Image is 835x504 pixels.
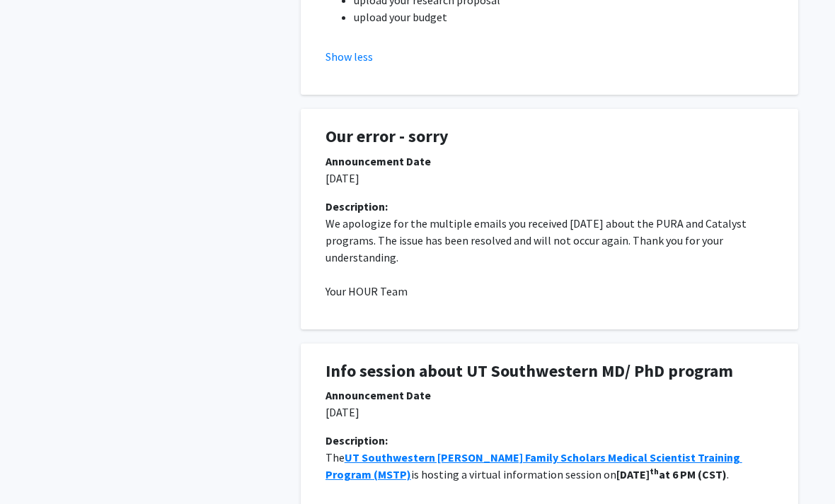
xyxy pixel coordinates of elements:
[326,361,774,382] h1: Info session about UT Southwestern MD/ PhD program
[326,404,774,421] p: [DATE]
[617,467,650,481] strong: [DATE]
[326,198,774,215] div: Description:
[326,432,774,449] div: Description:
[326,153,774,170] div: Announcement Date
[326,127,774,147] h1: Our error - sorry
[650,466,660,476] strong: th
[11,440,60,493] iframe: Chat
[660,467,727,481] strong: at 6 PM (CST)
[326,283,774,300] p: Your HOUR Team
[412,467,617,481] span: is hosting a virtual information session on
[727,467,730,481] span: .
[326,48,374,65] button: Show less
[326,215,774,266] p: We apologize for the multiple emails you received [DATE] about the PURA and Catalyst programs. Th...
[326,170,774,187] p: [DATE]
[355,8,774,25] li: upload your budget
[326,450,743,481] a: UT Southwestern [PERSON_NAME] Family Scholars Medical Scientist Training Program (MSTP)
[326,450,345,464] span: The
[326,387,774,404] div: Announcement Date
